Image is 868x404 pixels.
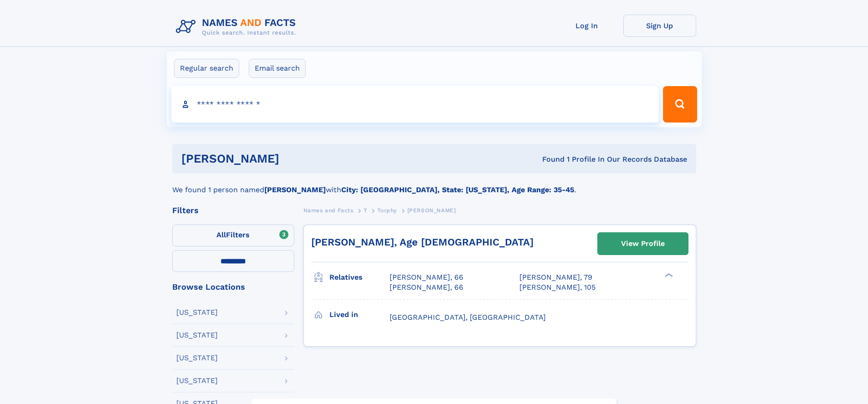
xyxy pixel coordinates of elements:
h3: Relatives [329,270,390,285]
a: [PERSON_NAME], 66 [390,282,463,292]
a: T [364,205,367,216]
span: Torphy [377,207,397,214]
div: [US_STATE] [176,377,218,384]
div: [US_STATE] [176,354,218,362]
label: Email search [249,59,306,78]
div: We found 1 person named with . [172,174,696,195]
img: Logo Names and Facts [172,15,303,39]
span: T [364,207,367,214]
h3: Lived in [329,307,390,322]
a: Torphy [377,205,397,216]
span: [PERSON_NAME] [407,207,456,214]
input: search input [171,86,659,123]
div: Filters [172,206,294,215]
a: View Profile [598,233,688,255]
button: Search Button [663,86,697,123]
a: [PERSON_NAME], Age [DEMOGRAPHIC_DATA] [311,236,534,248]
a: [PERSON_NAME], 105 [519,282,596,292]
span: [GEOGRAPHIC_DATA], [GEOGRAPHIC_DATA] [390,313,546,322]
b: City: [GEOGRAPHIC_DATA], State: [US_STATE], Age Range: 35-45 [341,185,574,194]
a: Log In [550,15,623,37]
a: Sign Up [623,15,696,37]
div: View Profile [621,233,665,254]
b: [PERSON_NAME] [264,185,326,194]
a: [PERSON_NAME], 79 [519,272,592,282]
div: [US_STATE] [176,332,218,339]
a: Names and Facts [303,205,354,216]
div: Found 1 Profile In Our Records Database [411,154,687,164]
div: ❯ [663,272,673,278]
div: [US_STATE] [176,309,218,316]
label: Filters [172,225,294,246]
span: All [216,230,226,239]
a: [PERSON_NAME], 66 [390,272,463,282]
div: Browse Locations [172,283,294,291]
h1: [PERSON_NAME] [181,153,411,164]
label: Regular search [174,59,239,78]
